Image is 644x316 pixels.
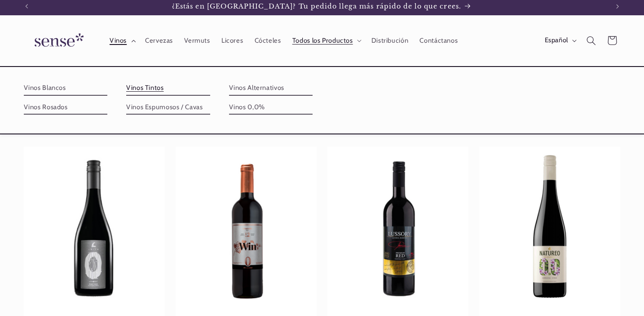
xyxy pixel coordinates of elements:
a: Cervezas [139,31,178,50]
img: Sense [24,28,91,53]
summary: Todos los Productos [287,31,366,50]
a: Vinos Blancos [24,81,108,95]
button: Español [539,31,581,49]
span: Licores [221,36,243,45]
a: Vinos Alternativos [229,81,313,95]
a: Vinos Tintos [126,81,210,95]
summary: Vinos [104,31,139,50]
a: Vinos 0,0% [229,100,313,115]
a: Licores [216,31,249,50]
a: Cócteles [249,31,287,50]
span: Vinos [110,36,127,45]
a: Sense [20,24,95,57]
a: Contáctanos [414,31,463,50]
summary: Búsqueda [581,30,601,51]
a: Vinos Rosados [24,100,108,115]
span: Distribución [371,36,409,45]
a: Vermuts [179,31,216,50]
span: ¿Estás en [GEOGRAPHIC_DATA]? Tu pedido llega más rápido de lo que crees. [172,2,461,10]
a: Vinos Espumosos / Cavas [126,100,210,115]
span: Contáctanos [419,36,458,45]
span: Vermuts [184,36,210,45]
span: Cervezas [145,36,173,45]
span: Todos los Productos [292,36,353,45]
a: Distribución [366,31,414,50]
span: Cócteles [255,36,281,45]
span: Español [545,36,568,45]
